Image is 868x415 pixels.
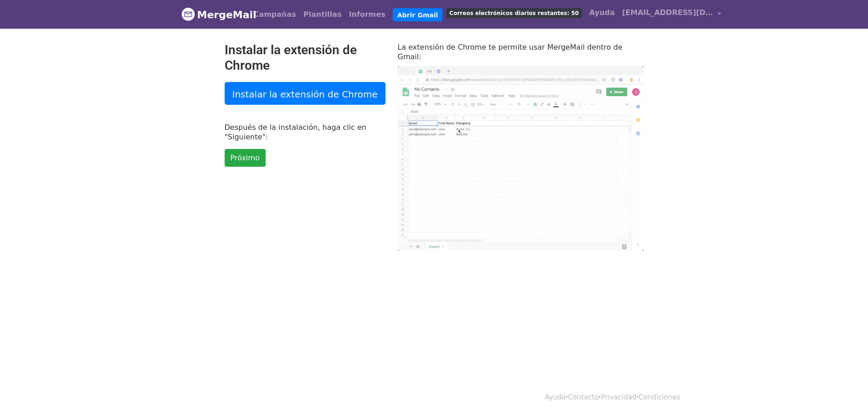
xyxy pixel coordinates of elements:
font: · [599,393,601,401]
a: Contacto [568,393,599,401]
font: Informes [349,10,385,19]
font: La extensión de Chrome te permite usar MergeMail dentro de Gmail: [398,43,623,61]
font: Campañas [254,10,296,19]
font: Instalar la extensión de Chrome [225,42,357,73]
font: Ayuda [589,8,615,17]
a: [EMAIL_ADDRESS][DOMAIN_NAME] [618,4,725,25]
font: Abrir Gmail [397,11,438,18]
font: Instalar la extensión de Chrome [232,88,378,99]
font: · [566,393,568,401]
a: Plantillas [300,5,345,24]
a: Instalar la extensión de Chrome [225,82,385,105]
font: MergeMail [197,9,257,20]
a: Condiciones [639,393,680,401]
a: MergeMail [181,5,243,24]
a: Privacidad [601,393,637,401]
font: Correos electrónicos diarios restantes: 50 [449,10,579,16]
a: Ayuda [586,4,618,22]
font: Después de la instalación, haga clic en "Siguiente": [225,123,367,141]
a: Informes [345,5,389,24]
a: Abrir Gmail [393,8,442,22]
font: Próximo [231,154,260,162]
a: Campañas [250,5,300,24]
img: Logotipo de MergeMail [181,7,195,21]
a: Correos electrónicos diarios restantes: 50 [442,4,586,22]
a: Ayuda [544,393,565,401]
font: Plantillas [303,10,342,19]
font: [EMAIL_ADDRESS][DOMAIN_NAME] [622,8,764,17]
font: · [637,393,639,401]
a: Próximo [225,149,266,167]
